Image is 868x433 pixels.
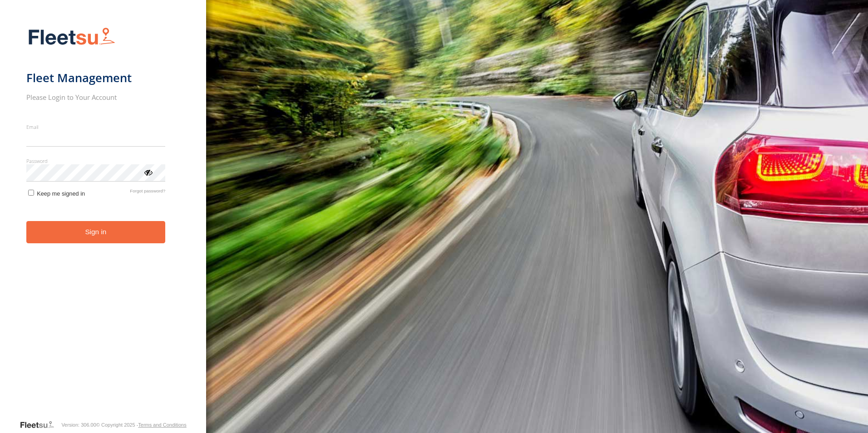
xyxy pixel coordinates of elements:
[28,190,34,196] input: Keep me signed in
[138,422,186,428] a: Terms and Conditions
[26,25,117,49] img: Fleetsu
[96,422,187,428] div: © Copyright 2025 -
[26,221,166,243] button: Sign in
[26,70,166,85] h1: Fleet Management
[26,22,180,419] form: main
[61,422,96,428] div: Version: 306.00
[26,157,166,164] label: Password
[26,93,166,102] h2: Please Login to Your Account
[37,190,85,197] span: Keep me signed in
[130,188,165,197] a: Forgot password?
[143,167,153,177] div: ViewPassword
[26,123,166,130] label: Email
[20,420,61,429] a: Visit our Website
